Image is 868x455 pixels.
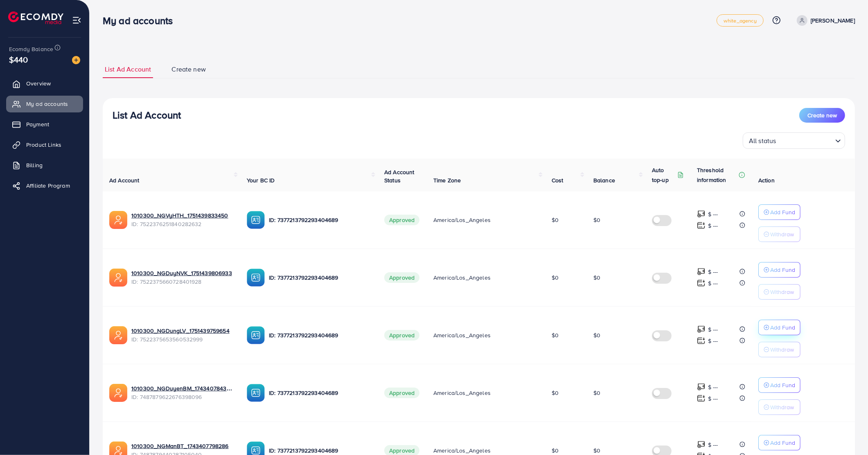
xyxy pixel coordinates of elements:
p: Auto top-up [652,165,676,185]
img: top-up amount [697,279,706,287]
img: top-up amount [697,336,706,345]
span: Your BC ID [247,176,275,184]
a: 1010300_NGDuyenBM_1743407843395 [131,384,234,392]
span: America/Los_Angeles [433,389,491,397]
span: Create new [171,65,206,74]
img: ic-ads-acc.e4c84228.svg [109,269,127,287]
button: Add Fund [758,435,800,451]
div: <span class='underline'>1010300_NGVyHTH_1751439833450</span></br>7522376251840282632 [131,211,234,228]
div: <span class='underline'>1010300_NGDungLV_1751439759654</span></br>7522375653560532999 [131,327,234,343]
img: top-up amount [697,394,706,403]
img: ic-ba-acc.ded83a64.svg [247,211,265,229]
a: Billing [6,157,83,173]
span: Cost [552,176,564,184]
span: Product Links [26,141,61,149]
a: 1010300_NGDuyNVK_1751439806933 [131,269,234,277]
img: ic-ads-acc.e4c84228.svg [109,384,127,402]
span: List Ad Account [105,65,151,74]
a: [PERSON_NAME] [794,15,855,26]
a: 1010300_NGVyHTH_1751439833450 [131,211,234,220]
p: Withdraw [770,287,794,297]
img: ic-ads-acc.e4c84228.svg [109,326,127,344]
span: Approved [384,272,419,283]
span: Affiliate Program [26,182,70,190]
span: Payment [26,120,49,128]
p: Withdraw [770,229,794,239]
a: Overview [6,75,83,92]
p: $ --- [708,221,718,231]
img: image [72,56,80,64]
p: Add Fund [770,438,795,448]
button: Withdraw [758,342,800,357]
button: Withdraw [758,284,800,300]
span: Balance [593,176,615,184]
span: ID: 7487879622676398096 [131,393,234,401]
div: Search for option [743,132,845,149]
p: $ --- [708,382,718,392]
span: $0 [593,389,600,397]
p: $ --- [708,394,718,403]
img: top-up amount [697,221,706,230]
p: ID: 7377213792293404689 [269,388,371,398]
p: Add Fund [770,380,795,390]
p: $ --- [708,325,718,334]
a: 1010300_NGDungLV_1751439759654 [131,327,234,335]
a: 1010300_NGManBT_1743407798286 [131,442,234,450]
a: white_agency [717,14,764,27]
p: $ --- [708,209,718,219]
div: <span class='underline'>1010300_NGDuyNVK_1751439806933</span></br>7522375660728401928 [131,269,234,286]
button: Add Fund [758,377,800,393]
p: Add Fund [770,323,795,332]
span: white_agency [724,18,757,23]
img: ic-ba-acc.ded83a64.svg [247,384,265,402]
button: Withdraw [758,399,800,415]
button: Create new [799,108,845,123]
span: $0 [552,216,559,224]
img: menu [72,16,81,25]
span: Overview [26,79,51,87]
span: $0 [552,273,559,282]
span: Time Zone [433,176,461,184]
span: Ad Account Status [384,168,415,184]
p: Add Fund [770,265,795,275]
img: top-up amount [697,267,706,276]
a: Product Links [6,137,83,153]
div: <span class='underline'>1010300_NGDuyenBM_1743407843395</span></br>7487879622676398096 [131,384,234,401]
span: Create new [807,111,837,119]
a: Affiliate Program [6,177,83,194]
img: top-up amount [697,440,706,449]
p: $ --- [708,267,718,277]
h3: List Ad Account [113,109,181,121]
a: Payment [6,116,83,132]
p: ID: 7377213792293404689 [269,273,371,282]
p: Threshold information [697,165,737,185]
span: $440 [9,54,28,65]
span: Approved [384,215,419,225]
img: top-up amount [697,383,706,391]
button: Add Fund [758,262,800,278]
h3: My ad accounts [103,15,179,27]
img: logo [8,11,63,24]
button: Withdraw [758,226,800,242]
button: Add Fund [758,204,800,220]
p: [PERSON_NAME] [811,16,855,25]
p: $ --- [708,440,718,450]
button: Add Fund [758,320,800,335]
span: Approved [384,330,419,341]
span: My ad accounts [26,100,68,108]
img: ic-ba-acc.ded83a64.svg [247,326,265,344]
img: top-up amount [697,325,706,334]
p: ID: 7377213792293404689 [269,330,371,340]
p: $ --- [708,336,718,346]
span: Billing [26,161,43,169]
span: ID: 7522376251840282632 [131,220,234,228]
span: All status [747,135,778,147]
p: Withdraw [770,402,794,412]
span: America/Los_Angeles [433,446,491,455]
p: $ --- [708,278,718,288]
span: Approved [384,388,419,398]
span: ID: 7522375653560532999 [131,335,234,343]
span: America/Los_Angeles [433,273,491,282]
span: Ecomdy Balance [9,45,53,53]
